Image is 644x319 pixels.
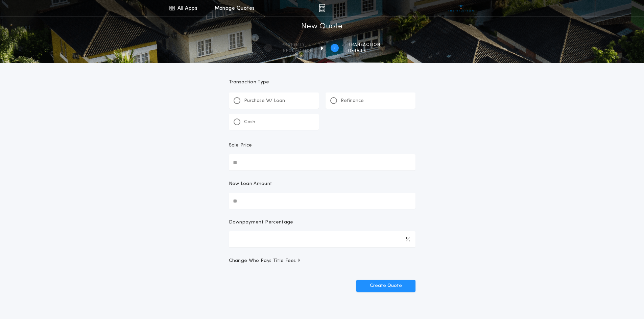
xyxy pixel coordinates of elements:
p: Downpayment Percentage [229,219,293,226]
button: Change Who Pays Title Fees [229,258,415,264]
img: vs-icon [448,5,474,11]
p: Transaction Type [229,79,415,86]
span: details [348,48,380,54]
span: information [282,48,313,54]
p: Purchase W/ Loan [244,98,285,104]
input: Sale Price [229,154,415,170]
h1: New Quote [301,21,342,32]
button: Create Quote [356,280,415,292]
img: img [319,4,325,12]
p: Sale Price [229,142,252,149]
p: New Loan Amount [229,181,272,187]
p: Refinance [341,98,364,104]
h2: 2 [333,45,336,51]
span: Change Who Pays Title Fees [229,258,302,264]
span: Property [282,42,313,48]
p: Cash [244,119,255,126]
input: New Loan Amount [229,193,415,209]
span: Transaction [348,42,380,48]
input: Downpayment Percentage [229,231,415,247]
